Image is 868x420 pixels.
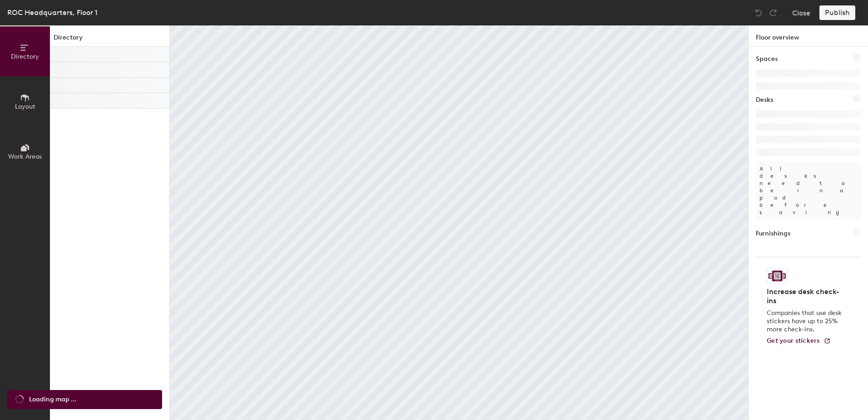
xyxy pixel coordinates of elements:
[767,268,788,284] img: Sticker logo
[756,95,773,105] h1: Desks
[15,103,35,110] span: Layout
[170,25,748,420] canvas: Map
[7,7,98,18] div: ROC Headquarters, Floor 1
[756,54,778,64] h1: Spaces
[8,153,42,160] span: Work Areas
[11,53,39,60] span: Directory
[29,395,76,405] span: Loading map ...
[769,8,778,17] img: Redo
[50,33,169,47] h1: Directory
[767,337,820,345] span: Get your stickers
[767,337,831,345] a: Get your stickers
[756,229,790,239] h1: Furnishings
[767,309,844,334] p: Companies that use desk stickers have up to 25% more check-ins.
[756,161,861,220] p: All desks need to be in a pod before saving
[792,5,810,20] button: Close
[754,8,763,17] img: Undo
[749,25,868,47] h1: Floor overview
[767,287,844,305] h4: Increase desk check-ins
